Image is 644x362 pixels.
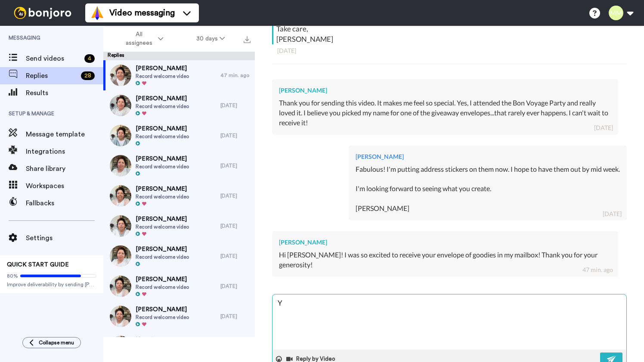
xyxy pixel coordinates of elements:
div: 47 min. ago [220,72,251,79]
button: 30 days [180,31,241,46]
a: KaterinaRecord welcome video[DATE] [103,331,255,362]
a: [PERSON_NAME]Record welcome video[DATE] [103,121,255,151]
img: d71fc6aa-e667-4c4c-aae6-87840436af5f-thumb.jpg [110,336,131,357]
span: Video messaging [109,7,175,19]
span: [PERSON_NAME] [136,94,189,103]
img: 26109a0b-557c-46dd-b36c-750668805b46-thumb.jpg [110,125,131,146]
span: Workspaces [26,181,103,191]
div: [DATE] [220,162,251,169]
span: Record welcome video [136,314,189,321]
img: 742cfeda-47b5-4091-8bb0-4fc4a73e1d52-thumb.jpg [110,95,131,116]
span: [PERSON_NAME] [136,124,189,133]
div: [PERSON_NAME] [356,152,620,161]
span: Record welcome video [136,73,189,80]
div: Hi [PERSON_NAME]! I was so excited to receive your envelope of goodies in my mailbox! Thank you f... [279,250,611,270]
span: [PERSON_NAME] [136,64,189,73]
div: [DATE] [220,283,251,290]
div: Replies [103,52,255,60]
div: 4 [84,54,95,63]
span: All assignees [121,30,156,47]
div: [PERSON_NAME] [279,238,611,247]
div: [DATE] [220,132,251,139]
div: [DATE] [594,124,613,132]
span: Settings [26,233,103,243]
a: [PERSON_NAME]Record welcome video[DATE] [103,211,255,241]
div: [PERSON_NAME] [279,86,611,95]
span: [PERSON_NAME] [136,245,189,254]
img: 94460827-2956-4c88-888d-2415cbabfa73-thumb.jpg [110,185,131,207]
button: Collapse menu [22,337,81,348]
span: Record welcome video [136,223,189,230]
span: Record welcome video [136,254,189,260]
span: Share library [26,164,103,174]
span: [PERSON_NAME] [136,215,189,223]
span: Katerina [136,335,189,344]
span: 80% [7,272,18,279]
a: [PERSON_NAME]Record welcome video[DATE] [103,90,255,121]
img: vm-color.svg [90,6,104,20]
textarea: Y [272,294,626,350]
button: All assignees [105,27,180,51]
a: [PERSON_NAME]Record welcome video[DATE] [103,271,255,301]
a: [PERSON_NAME]Record welcome video47 min. ago [103,60,255,90]
span: Message template [26,129,103,139]
div: [DATE] [220,102,251,109]
span: Improve deliverability by sending [PERSON_NAME]’s from your own email [7,281,96,288]
span: Send videos [26,53,81,64]
div: Fabulous! I'm putting address stickers on them now. I hope to have them out by mid week. I'm look... [356,164,620,213]
span: Record welcome video [136,133,189,140]
button: Export all results that match these filters now. [241,32,253,45]
span: QUICK START GUIDE [7,262,69,268]
span: Results [26,88,103,98]
span: Record welcome video [136,284,189,291]
a: [PERSON_NAME]Record welcome video[DATE] [103,181,255,211]
div: [DATE] [220,223,251,229]
div: 28 [81,71,95,80]
span: [PERSON_NAME] [136,185,189,193]
img: 6563a3bf-c9b5-45c3-a9f6-bac19859e4f2-thumb.jpg [110,275,131,297]
span: Record welcome video [136,193,189,200]
div: [DATE] [277,46,622,55]
span: Replies [26,71,77,81]
div: 47 min. ago [582,266,613,274]
span: Integrations [26,146,103,157]
span: Fallbacks [26,198,103,208]
img: 12e759d0-36d4-450e-a4f8-67658229442c-thumb.jpg [110,245,131,267]
div: [DATE] [220,313,251,320]
span: [PERSON_NAME] [136,305,189,314]
span: [PERSON_NAME] [136,155,189,163]
a: [PERSON_NAME]Record welcome video[DATE] [103,301,255,331]
span: Record welcome video [136,103,189,110]
span: [PERSON_NAME] [136,275,189,284]
img: b20ea7e7-9991-4487-afd9-631f26426101-thumb.jpg [110,215,131,237]
img: 9d046073-c80c-41cf-80b7-68915a98b61b-thumb.jpg [110,155,131,176]
div: Thank you for sending this video. It makes me feel so special. Yes, I attended the Bon Voyage Par... [279,98,611,128]
span: Collapse menu [39,339,74,346]
img: export.svg [244,36,251,43]
div: [DATE] [603,210,622,218]
img: 28daeb50-6a9d-4ed0-8d20-e7f1deb2b80a-thumb.jpg [110,306,131,327]
span: Record welcome video [136,163,189,170]
a: [PERSON_NAME]Record welcome video[DATE] [103,151,255,181]
div: [DATE] [220,253,251,260]
div: [DATE] [220,192,251,199]
img: bdba0053-807a-4113-8ec2-f3cf37b7b6c2-thumb.jpg [110,65,131,86]
img: bj-logo-header-white.svg [10,7,75,19]
a: [PERSON_NAME]Record welcome video[DATE] [103,241,255,271]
